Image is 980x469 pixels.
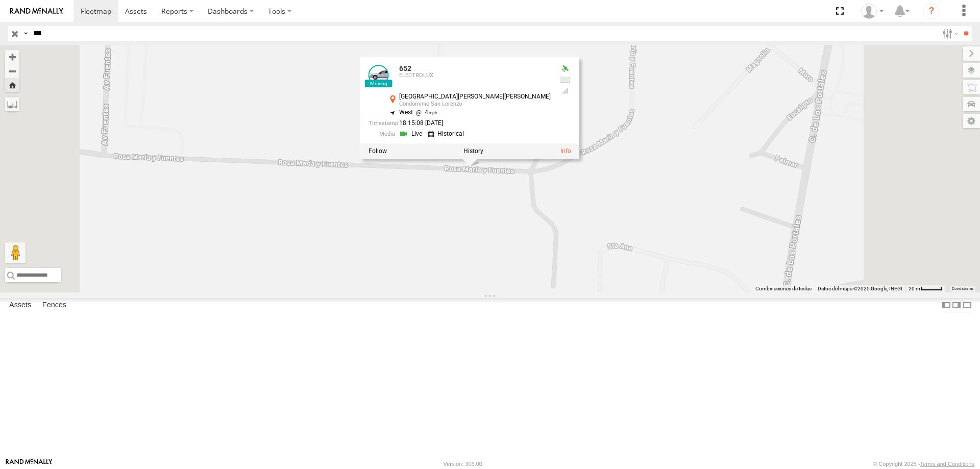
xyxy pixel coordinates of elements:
div: GSM Signal = 4 [559,87,571,95]
div: Version: 306.00 [444,461,482,467]
div: No battery health information received from this device. [559,76,571,84]
label: View Asset History [463,147,483,155]
label: Hide Summary Table [962,298,972,313]
div: [GEOGRAPHIC_DATA][PERSON_NAME][PERSON_NAME] [399,93,551,100]
i: ? [923,3,940,19]
div: Condominio San Lorenzo [399,101,551,107]
span: West [399,109,413,116]
label: Search Query [21,26,30,41]
label: Fences [37,298,71,312]
label: Dock Summary Table to the Right [951,298,962,313]
div: Valid GPS Fix [559,65,571,73]
img: rand-logo.svg [10,8,63,15]
label: Measure [5,97,19,111]
div: ELECTROLUX [399,72,551,79]
button: Arrastra el hombrecito naranja al mapa para abrir Street View [5,242,26,263]
button: Zoom Home [5,78,19,92]
a: 652 [399,64,411,72]
a: View Asset Details [369,65,389,85]
label: Dock Summary Table to the Left [941,298,951,313]
a: Terms and Conditions [920,461,974,467]
a: View Asset Details [560,147,571,155]
a: View Live Media Streams [399,129,425,139]
button: Zoom out [5,64,19,78]
div: © Copyright 2025 - [873,461,974,467]
a: View Historical Media Streams [428,129,467,139]
a: Condiciones (se abre en una nueva pestaña) [952,287,973,291]
span: 20 m [909,286,920,291]
a: Visit our Website [6,459,53,469]
button: Escala del mapa: 20 m por 39 píxeles [905,285,945,292]
div: MANUEL HERNANDEZ [857,4,887,19]
span: Datos del mapa ©2025 Google, INEGI [818,286,902,291]
label: Assets [4,298,36,312]
span: 4 [413,109,437,116]
div: Date/time of location update [369,120,551,127]
label: Search Filter Options [938,26,960,41]
button: Combinaciones de teclas [755,285,812,292]
label: Realtime tracking of Asset [369,147,387,155]
button: Zoom in [5,50,19,64]
label: Map Settings [963,114,980,128]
